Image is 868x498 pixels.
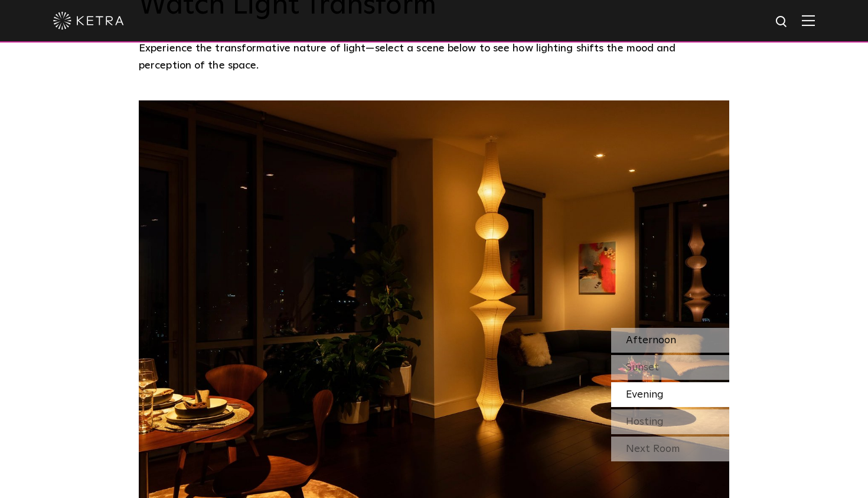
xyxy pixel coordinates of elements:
[802,15,815,26] img: Hamburger%20Nav.svg
[139,40,723,74] p: Experience the transformative nature of light—select a scene below to see how lighting shifts the...
[775,15,789,30] img: search icon
[626,416,664,427] span: Hosting
[626,389,664,400] span: Evening
[626,362,659,373] span: Sunset
[611,437,729,461] div: Next Room
[53,12,124,30] img: ketra-logo-2019-white
[626,335,676,346] span: Afternoon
